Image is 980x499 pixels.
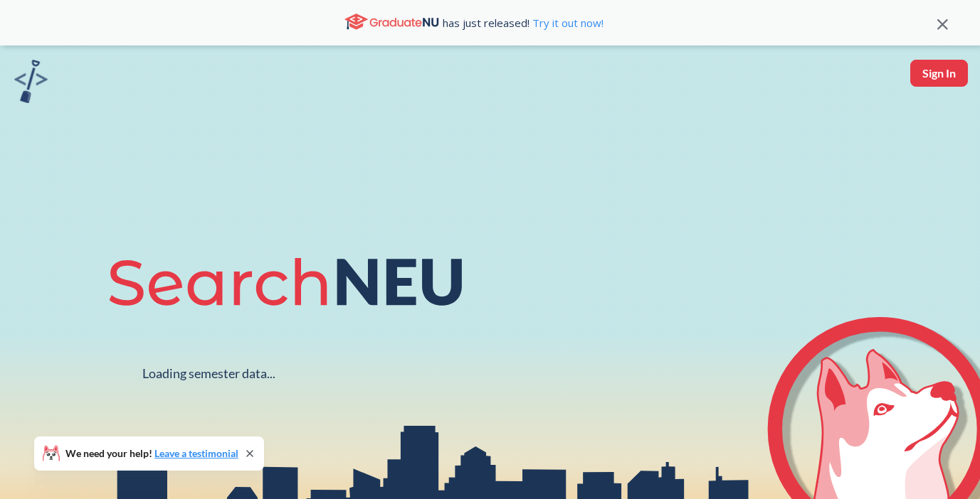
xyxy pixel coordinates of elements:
a: sandbox logo [14,60,48,107]
img: sandbox logo [14,60,48,103]
span: We need your help! [65,449,238,458]
a: Leave a testimonial [154,447,238,459]
span: has just released! [443,15,604,31]
div: Loading semester data... [142,365,275,382]
button: Sign In [910,60,968,87]
a: Try it out now! [529,16,604,30]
